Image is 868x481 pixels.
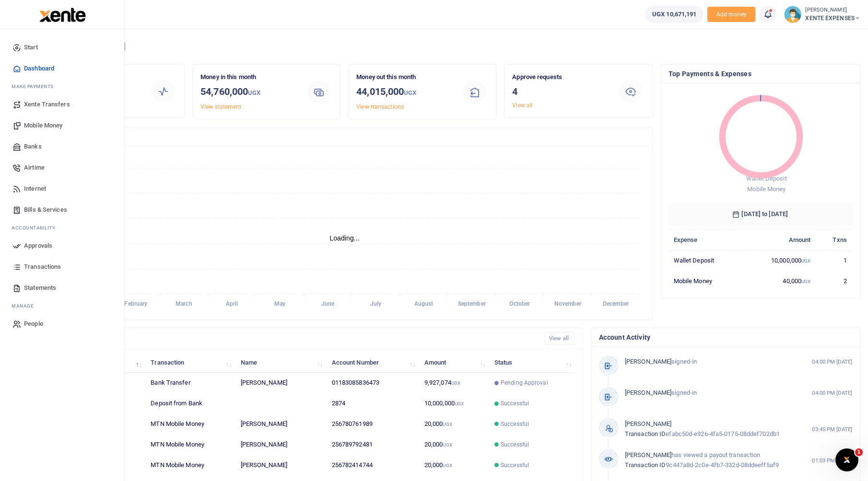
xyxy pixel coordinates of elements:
span: Wallet Deposit [746,175,786,182]
li: Ac [8,220,117,235]
span: Pending Approval [501,378,548,387]
h4: Account Activity [599,332,852,343]
a: People [8,313,117,334]
span: Transaction ID [625,461,666,469]
td: MTN Mobile Money [145,414,235,435]
h6: [DATE] to [DATE] [669,203,853,226]
tspan: March [176,301,192,308]
th: Name: activate to sort column ascending [235,352,326,373]
small: UGX [248,89,260,96]
a: UGX 10,671,191 [645,6,704,23]
a: View all [512,102,533,109]
span: Start [24,43,38,52]
td: 20,000 [419,435,489,455]
small: UGX [801,258,810,263]
td: 9,927,074 [419,373,489,393]
td: 20,000 [419,414,489,435]
small: 01:03 PM [DATE] [812,457,852,465]
p: efabc50d-e926-4fa5-0175-08ddef702db1 [625,419,795,439]
td: MTN Mobile Money [145,435,235,455]
td: Wallet Deposit [669,250,743,271]
a: View statement [200,103,241,110]
span: Dashboard [24,64,54,73]
small: UGX [443,442,452,447]
iframe: Intercom live chat [835,448,858,471]
text: Loading... [329,234,360,242]
h4: Recent Transactions [45,333,537,344]
h4: Hello [PERSON_NAME] [36,41,860,52]
li: M [8,298,117,313]
tspan: April [226,301,238,308]
small: 04:00 PM [DATE] [812,389,852,397]
span: Internet [24,184,46,194]
a: Internet [8,178,117,199]
th: Expense [669,229,743,250]
a: Airtime [8,157,117,178]
li: Wallet ballance [641,6,707,23]
a: Dashboard [8,58,117,79]
td: 01183085836473 [327,373,419,393]
th: Account Number: activate to sort column ascending [327,352,419,373]
tspan: November [554,301,582,308]
small: 03:45 PM [DATE] [812,425,852,434]
span: Xente Transfers [24,100,70,109]
span: [PERSON_NAME] [625,358,671,365]
a: View all [545,332,575,345]
span: [PERSON_NAME] [625,420,671,427]
img: profile-user [784,6,801,23]
tspan: June [321,301,335,308]
p: signed-in [625,357,795,367]
a: Statements [8,277,117,298]
td: Deposit from Bank [145,393,235,414]
span: ake Payments [16,83,54,90]
span: Successful [501,440,529,449]
span: Successful [501,399,529,408]
span: UGX 10,671,191 [652,10,696,19]
span: anage [16,302,34,309]
small: [PERSON_NAME] [805,6,860,14]
tspan: December [603,301,629,308]
td: 2874 [327,393,419,414]
span: Statements [24,283,56,293]
span: countability [19,224,55,231]
th: Txns [816,229,852,250]
p: has viewed a payout transaction 9c447a8d-2c0e-4fb7-332d-08ddeeff5af9 [625,450,795,470]
span: Banks [24,142,42,151]
td: 256789792481 [327,435,419,455]
span: XENTE EXPENSES [805,14,860,23]
small: UGX [443,422,452,427]
tspan: May [274,301,285,308]
span: Airtime [24,163,45,172]
span: Transaction ID [625,430,666,437]
h3: 4 [512,84,609,99]
span: Mobile Money [24,121,62,130]
td: 1 [816,250,852,271]
a: Transactions [8,256,117,277]
a: Add money [707,10,755,17]
tspan: August [414,301,434,308]
th: Amount: activate to sort column ascending [419,352,489,373]
p: Approve requests [512,72,609,82]
td: [PERSON_NAME] [235,435,326,455]
small: UGX [451,380,460,386]
span: [PERSON_NAME] [625,389,671,396]
span: Transactions [24,262,61,272]
a: profile-user [PERSON_NAME] XENTE EXPENSES [784,6,860,23]
small: UGX [455,401,464,406]
p: Money in this month [200,72,297,82]
td: [PERSON_NAME] [235,455,326,476]
td: 256782414744 [327,455,419,476]
td: 10,000,000 [419,393,489,414]
small: UGX [801,279,810,284]
p: signed-in [625,388,795,398]
span: Bills & Services [24,205,67,215]
a: logo-small logo-large logo-large [38,11,86,18]
td: 256780761989 [327,414,419,435]
td: Bank Transfer [145,373,235,393]
th: Status: activate to sort column ascending [489,352,575,373]
a: Bills & Services [8,199,117,220]
tspan: October [509,301,530,308]
td: 10,000,000 [743,250,816,271]
li: M [8,79,117,94]
span: Mobile Money [747,185,786,193]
